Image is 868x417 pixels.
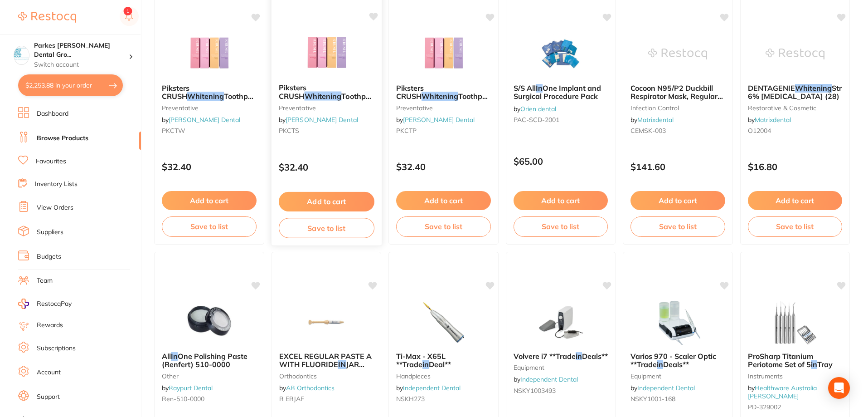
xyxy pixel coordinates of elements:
span: One Polishing Paste (Renfert) 510-0000 [162,352,247,369]
span: R ERJAF [279,395,304,403]
span: Piksters CRUSH [278,83,306,101]
span: O12004 [748,127,771,135]
span: S/S All [514,83,536,93]
span: Piksters CRUSH [162,83,189,101]
a: Account [37,368,61,377]
small: infection control [630,104,725,112]
b: ProSharp Titanium Periotome Set of 5 in Tray [748,352,843,369]
b: Volvere i7 **Trade in Deals** [514,352,608,360]
small: equipment [630,373,725,380]
span: PKCTW [162,127,185,135]
span: CEMSK-003 [630,127,666,135]
img: Cocoon N95/P2 Duckbill Respirator Mask, Regular Size (40) Made in Australia [648,31,707,77]
a: Matrixdental [755,116,791,124]
button: $2,253.88 in your order [18,74,123,96]
button: Add to cart [748,191,843,210]
span: PKCTS [278,127,299,135]
em: Whitening [187,92,224,101]
button: Save to list [630,216,725,236]
a: Raypurt Dental [169,384,213,392]
a: Rewards [37,321,63,330]
img: Ti-Max - X65L **Trade in Deal** [414,299,473,345]
p: $141.60 [630,162,725,172]
span: NSKY1001-168 [630,395,675,403]
span: Piksters CRUSH [396,83,424,101]
small: handpieces [396,373,491,380]
span: by [514,375,578,383]
span: Ren-510-0000 [162,395,204,403]
small: orthodontics [279,373,374,380]
img: Varios 970 - Scaler Optic **Trade in Deals** [648,299,707,345]
h4: Parkes Baker Dental Group [34,41,129,59]
a: Inventory Lists [35,180,78,189]
span: Toothpaste Strawberry 96g BX8 [278,92,380,109]
span: EXCEL REGULAR PASTE A WITH FLUORIDE [279,352,372,369]
em: in [657,360,663,369]
a: Matrixdental [637,116,674,124]
a: Budgets [37,252,61,261]
b: Piksters CRUSH Whitening Toothpaste Passionfruit 96g BX8 [396,84,491,101]
a: [PERSON_NAME] Dental [403,116,475,124]
span: PAC-SCD-2001 [514,116,559,124]
span: ProSharp Titanium Periotome Set of 5 [748,352,813,369]
a: Independent Dental [520,375,578,383]
img: S/S All In One Implant and Surgical Procedure Pack [531,31,590,77]
img: Piksters CRUSH Whitening Toothpaste Passionfruit 96g BX8 [414,31,473,77]
a: AB Orthodontics [286,384,335,392]
small: preventative [396,104,491,112]
span: by [630,116,674,124]
a: Independent Dental [403,384,461,392]
a: Healthware Australia [PERSON_NAME] [748,384,817,400]
span: Varios 970 - Scaler Optic **Trade [630,352,716,369]
a: Independent Dental [637,384,695,392]
span: by [162,116,240,124]
a: Team [37,276,53,285]
img: ProSharp Titanium Periotome Set of 5 in Tray [766,299,824,345]
button: Add to cart [162,191,257,210]
em: Whitening [795,83,832,93]
img: RestocqPay [18,299,29,309]
p: $32.40 [278,162,374,172]
a: Subscriptions [37,344,76,353]
span: NSKH273 [396,395,425,403]
b: Cocoon N95/P2 Duckbill Respirator Mask, Regular Size (40) Made in Australia [630,84,725,101]
em: in [422,360,429,369]
img: EXCEL REGULAR PASTE A WITH FLUORIDE IN JAR 12G [297,299,356,345]
p: $16.80 [748,162,843,172]
span: Ti-Max - X65L **Trade [396,352,446,369]
button: Add to cart [278,192,374,211]
span: by [396,116,475,124]
small: preventative [278,104,374,111]
em: Whitening [422,92,458,101]
b: All In One Polishing Paste (Renfert) 510-0000 [162,352,257,369]
button: Save to list [748,216,843,236]
small: equipment [514,364,608,371]
button: Add to cart [396,191,491,210]
a: View Orders [37,203,73,212]
b: Ti-Max - X65L **Trade in Deal** [396,352,491,369]
span: One Implant and Surgical Procedure Pack [514,83,601,101]
span: PD-329002 [748,403,781,411]
a: RestocqPay [18,299,72,309]
span: by [162,384,213,392]
p: Switch account [34,60,129,69]
span: by [514,105,556,113]
span: by [630,384,695,392]
b: Varios 970 - Scaler Optic **Trade in Deals** [630,352,725,369]
button: Save to list [396,216,491,236]
a: Favourites [36,157,66,166]
em: Whitening [304,92,341,101]
span: by [279,384,335,392]
a: Dashboard [37,109,68,118]
small: preventative [162,104,257,112]
span: by [748,384,817,400]
span: RestocqPay [37,299,72,309]
span: Cocoon N95/P2 Duckbill Respirator Mask, Regular Size (40) Made [630,83,723,118]
button: Save to list [514,216,608,236]
p: $32.40 [162,162,257,172]
a: Orien dental [520,105,556,113]
a: Support [37,392,60,402]
p: $65.00 [514,156,608,167]
span: PKCTP [396,127,417,135]
a: [PERSON_NAME] Dental [286,116,358,124]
